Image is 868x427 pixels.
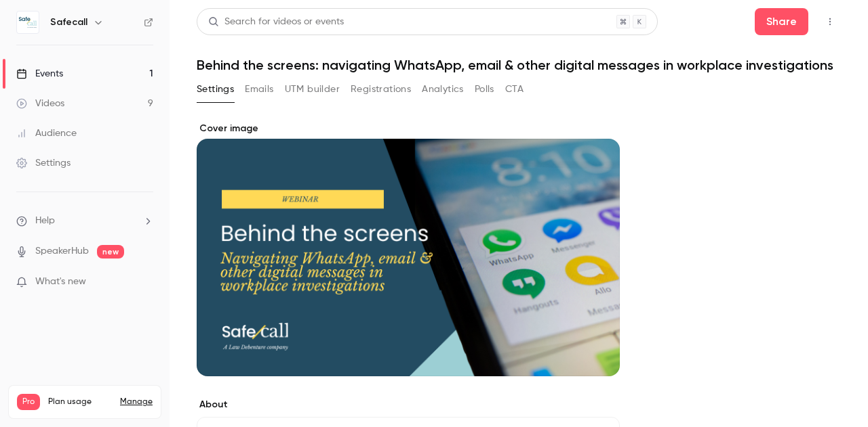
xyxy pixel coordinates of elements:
[48,397,112,407] span: Plan usage
[16,156,71,170] div: Settings
[475,78,494,100] button: Polls
[120,397,153,407] a: Manage
[245,78,273,100] button: Emails
[197,57,841,73] h1: Behind the screens: navigating WhatsApp, email & other digital messages in workplace investigations
[208,15,344,29] div: Search for videos or events
[16,127,77,140] div: Audience
[137,276,153,288] iframe: Noticeable Trigger
[16,67,63,81] div: Events
[35,244,89,259] a: SpeakerHub
[35,214,55,228] span: Help
[285,78,340,100] button: UTM builder
[755,8,808,35] button: Share
[197,122,620,135] label: Cover image
[17,394,40,410] span: Pro
[35,275,86,289] span: What's new
[197,78,234,100] button: Settings
[50,16,87,29] h6: Safecall
[17,12,39,33] img: Safecall
[97,245,124,259] span: new
[16,97,64,110] div: Videos
[197,122,620,376] section: Cover image
[505,78,524,100] button: CTA
[351,78,411,100] button: Registrations
[197,398,620,411] label: About
[422,78,464,100] button: Analytics
[16,214,153,228] li: help-dropdown-opener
